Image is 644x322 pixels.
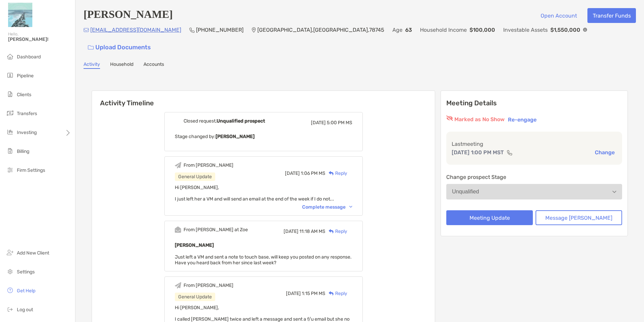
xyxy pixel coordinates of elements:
button: Message [PERSON_NAME] [536,210,622,225]
img: Open dropdown arrow [612,191,616,193]
div: Reply [325,228,347,235]
button: Re-engage [506,115,539,124]
span: Add New Client [17,250,49,256]
span: Settings [17,269,35,275]
span: 5:00 PM MS [327,120,352,126]
div: General Update [175,172,215,181]
span: Pipeline [17,73,34,79]
span: Get Help [17,288,35,294]
p: $100,000 [470,26,495,34]
span: 1:15 PM MS [302,291,325,296]
span: [DATE] [286,291,301,296]
div: From [PERSON_NAME] [184,283,233,288]
img: firm-settings icon [6,166,14,174]
span: Billing [17,149,29,154]
p: [PHONE_NUMBER] [196,26,244,34]
span: 11:18 AM MS [299,229,325,234]
img: Phone Icon [189,27,195,33]
a: Accounts [143,61,164,69]
div: From [PERSON_NAME] at Zoe [184,227,248,233]
div: Reply [325,290,347,297]
p: Household Income [420,26,467,34]
p: Stage changed by: [175,132,352,141]
img: Event icon [175,118,181,124]
a: Household [110,61,133,69]
p: Age [392,26,402,34]
span: Dashboard [17,54,41,60]
div: General Update [175,293,215,301]
img: transfers icon [6,109,14,117]
p: 63 [405,26,412,34]
img: Info Icon [583,28,587,32]
button: Change [593,149,617,156]
span: [DATE] [311,120,326,126]
span: [DATE] [284,229,298,234]
div: Unqualified [452,189,479,195]
span: Clients [17,92,31,98]
h4: [PERSON_NAME] [84,8,173,23]
p: Investable Assets [503,26,548,34]
div: Closed request, [184,118,265,124]
p: Last meeting [452,140,617,148]
img: investing icon [6,128,14,136]
img: Reply icon [329,229,334,234]
img: Location Icon [252,27,256,33]
img: red eyr [446,115,453,121]
button: Open Account [535,8,582,23]
span: [PERSON_NAME]! [8,36,71,42]
img: settings icon [6,267,14,275]
img: clients icon [6,90,14,98]
img: get-help icon [6,286,14,294]
h6: Activity Timeline [92,91,435,107]
div: From [PERSON_NAME] [184,162,233,168]
img: Chevron icon [349,206,352,208]
img: Reply icon [329,171,334,176]
img: Event icon [175,282,181,289]
span: 1:06 PM MS [301,170,325,176]
img: add_new_client icon [6,248,14,257]
span: Investing [17,130,37,135]
p: Change prospect Stage [446,173,622,181]
button: Unqualified [446,184,622,199]
img: button icon [88,45,94,50]
b: [PERSON_NAME] [175,242,214,248]
img: logout icon [6,305,14,313]
span: Firm Settings [17,167,45,173]
button: Transfer Funds [587,8,636,23]
div: Complete message [302,204,352,210]
p: [EMAIL_ADDRESS][DOMAIN_NAME] [90,26,181,34]
a: Activity [84,61,100,69]
p: Meeting Details [446,99,622,107]
a: Upload Documents [84,40,155,55]
img: Reply icon [329,291,334,296]
p: Marked as No Show [454,115,505,124]
img: Event icon [175,226,181,233]
div: Reply [325,170,347,177]
img: dashboard icon [6,52,14,60]
img: communication type [507,150,513,155]
img: Event icon [175,162,181,168]
b: [PERSON_NAME] [216,134,255,139]
span: Hi [PERSON_NAME], I just left her a VM and will send an email at the end of the week if I do not... [175,185,334,202]
p: [GEOGRAPHIC_DATA] , [GEOGRAPHIC_DATA] , 78745 [257,26,384,34]
button: Meeting Update [446,210,533,225]
span: Just left a VM and sent a note to touch base, will keep you posted on any response. Have you hear... [175,254,352,266]
p: [DATE] 1:00 PM MST [452,148,504,157]
img: Email Icon [84,28,89,32]
img: Zoe Logo [8,3,32,27]
p: $1,550,000 [550,26,580,34]
span: [DATE] [285,170,300,176]
span: Log out [17,307,33,313]
img: billing icon [6,147,14,155]
b: Unqualified prospect [217,118,265,124]
img: pipeline icon [6,71,14,79]
span: Transfers [17,111,37,116]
